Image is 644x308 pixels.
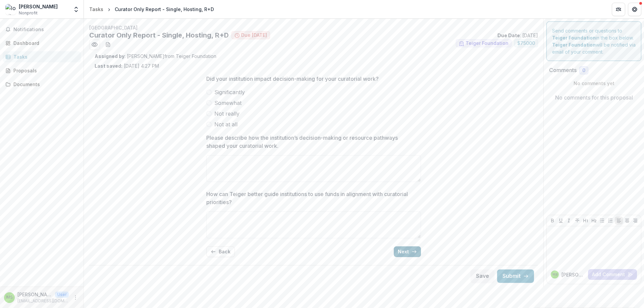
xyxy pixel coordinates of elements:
span: 0 [582,68,585,73]
span: Somewhat [214,99,241,107]
button: Strike [573,217,581,225]
img: Ionit Behar [5,4,16,15]
a: Tasks [3,51,81,62]
div: Dashboard [13,40,75,47]
span: Notifications [13,27,78,33]
strong: Assigned by [95,53,124,59]
button: Save [471,269,494,283]
button: Partners [612,3,625,16]
div: Melissa Steins [552,273,557,276]
span: Not really [214,110,239,118]
p: User [55,292,69,298]
p: How can Teiger better guide institutions to use funds in alignment with curatorial priorities? [206,190,417,206]
span: Due [DATE] [241,33,267,38]
button: Heading 2 [590,217,598,225]
button: More [71,294,79,302]
button: download-word-button [103,39,113,50]
button: Ordered List [606,217,614,225]
button: Next [394,246,421,257]
span: Nonprofit [19,10,38,16]
button: Align Right [631,217,639,225]
button: Preview a6433b6d-0112-4f5f-bdd2-5f89a6544a4c.pdf [89,39,100,50]
span: $ 75000 [517,41,535,46]
strong: Last saved: [95,63,122,69]
button: Get Help [628,3,641,16]
p: [DATE] 4:27 PM [95,62,159,69]
div: Documents [13,81,75,88]
button: Back [206,246,235,257]
button: Underline [557,217,565,225]
a: Tasks [87,4,106,14]
p: [PERSON_NAME] [17,291,52,298]
div: Curator Only Report - Single, Hosting, R+D [115,6,214,13]
span: Teiger Foundation [466,41,508,46]
p: : [PERSON_NAME] from Teiger Foundation [95,53,533,60]
button: Italicize [565,217,573,225]
span: Not at all [214,120,237,128]
button: Align Left [615,217,623,225]
p: Please describe how the institution’s decision-making or resource pathways shaped your curatorial... [206,134,417,150]
div: Tasks [13,53,75,60]
div: Proposals [13,67,75,74]
p: Did your institution impact decision-making for your curatorial work? [206,75,379,83]
button: Add Comment [588,269,637,280]
button: Notifications [3,24,81,35]
a: Documents [3,79,81,90]
button: Submit [497,269,534,283]
a: Dashboard [3,38,81,49]
h2: Curator Only Report - Single, Hosting, R+D [89,31,229,39]
strong: Due Date [497,33,520,38]
p: No comments yet [549,80,639,87]
strong: Teiger Foundation [552,35,596,41]
div: Melissa Steins [6,295,13,300]
button: Bullet List [598,217,606,225]
button: Heading 1 [582,217,590,225]
a: Proposals [3,65,81,76]
nav: breadcrumb [87,4,217,14]
p: [PERSON_NAME] [561,271,585,278]
p: [EMAIL_ADDRESS][DOMAIN_NAME] [17,298,69,304]
button: Bold [548,217,556,225]
div: Send comments or questions to in the box below. will be notified via email of your comment. [546,21,641,61]
span: Significantly [214,88,245,96]
h2: Comments [549,67,577,73]
p: [GEOGRAPHIC_DATA] [89,24,538,31]
p: : [DATE] [497,32,538,39]
div: Tasks [89,6,103,13]
p: No comments for this proposal [555,94,633,102]
strong: Teiger Foundation [552,42,596,48]
button: Open entity switcher [71,3,81,16]
button: Align Center [623,217,631,225]
div: [PERSON_NAME] [19,3,58,10]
